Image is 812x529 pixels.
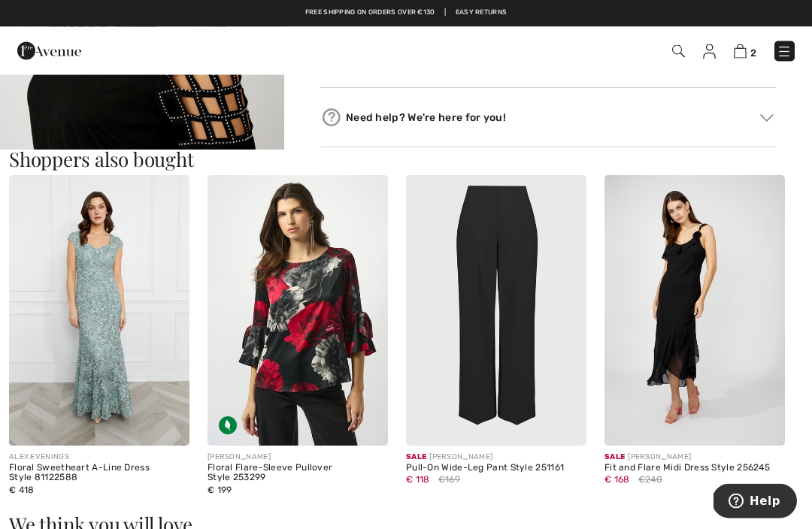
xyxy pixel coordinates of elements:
[208,452,388,464] div: [PERSON_NAME]
[9,452,189,464] div: ALEX EVENINGS
[604,452,785,464] div: [PERSON_NAME]
[604,464,785,474] div: Fit and Flare Midi Dress Style 256245
[734,42,756,60] a: 2
[760,115,774,122] img: Arrow2.svg
[638,473,662,487] span: €240
[9,150,803,170] h3: Shoppers also bought
[714,484,797,521] iframe: Opens a widget where you can find more information
[672,45,685,58] img: Search
[750,47,756,59] span: 2
[17,36,81,66] img: 1ère Avenue
[305,8,435,18] a: Free shipping on orders over €130
[9,176,189,446] img: Floral Sweetheart A-Line Dress Style 81122588
[777,44,792,59] img: Menu
[734,44,747,59] img: Shopping Bag
[208,176,388,446] img: Floral Flare-Sleeve Pullover Style 253299
[703,44,716,59] img: My Info
[438,473,460,487] span: €169
[9,464,189,485] div: Floral Sweetheart A-Line Dress Style 81122588
[444,8,446,18] span: |
[406,464,586,474] div: Pull-On Wide-Leg Pant Style 251161
[208,485,232,496] span: € 199
[406,176,586,446] img: Pull-On Wide-Leg Pant Style 251161
[604,475,630,485] span: € 168
[604,176,785,446] img: Fit and Flare Midi Dress Style 256245
[406,453,426,462] span: Sale
[219,417,237,435] img: Sustainable Fabric
[208,464,388,485] div: Floral Flare-Sleeve Pullover Style 253299
[456,8,507,18] a: Easy Returns
[604,453,625,462] span: Sale
[320,107,776,129] div: Need help? We're here for you!
[17,43,81,57] a: 1ère Avenue
[406,452,586,464] div: [PERSON_NAME]
[9,485,35,496] span: € 418
[406,475,430,485] span: € 118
